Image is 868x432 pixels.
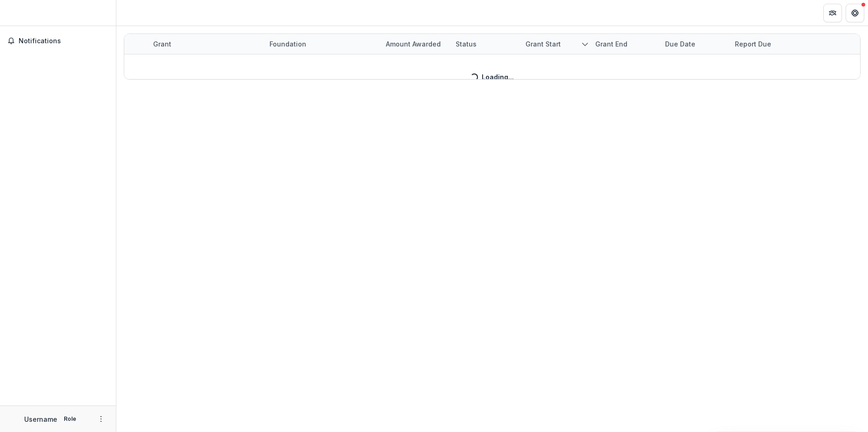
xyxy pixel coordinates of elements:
[19,37,108,45] span: Notifications
[95,413,107,425] button: More
[24,414,57,424] p: Username
[823,4,842,22] button: Partners
[61,415,79,423] p: Role
[846,4,864,22] button: Get Help
[4,33,112,48] button: Notifications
